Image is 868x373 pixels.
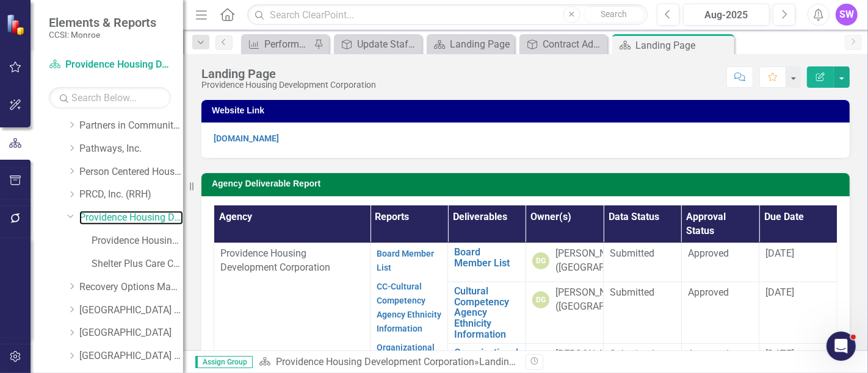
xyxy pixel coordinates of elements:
[765,286,794,298] span: [DATE]
[49,87,171,108] input: Search Below...
[212,106,844,115] h3: Website Link
[244,37,311,52] a: Performance Report
[604,243,681,282] td: Double-Click to Edit
[259,355,516,369] div: »
[49,58,171,72] a: Providence Housing Development Corporation
[92,257,183,271] a: Shelter Plus Care Case Management
[448,243,526,282] td: Double-Click to Edit Right Click for Context Menu
[532,252,549,269] div: DG
[765,247,794,259] span: [DATE]
[49,30,156,40] small: CCSI: Monroe
[92,234,183,248] a: Providence Housing Development Corporation (MCOMH Internal)
[79,280,183,294] a: Recovery Options Made Easy
[681,243,759,282] td: Double-Click to Edit
[532,291,549,308] div: DG
[276,356,474,368] a: Providence Housing Development Corporation
[337,37,419,52] a: Update Staff Contacts and Website Link on Agency Landing Page
[584,6,645,23] button: Search
[79,349,183,363] a: [GEOGRAPHIC_DATA] (RRH)
[555,286,654,314] div: [PERSON_NAME] ([GEOGRAPHIC_DATA])
[79,165,183,179] a: Person Centered Housing Options, Inc.
[836,4,858,26] button: SW
[826,332,856,361] iframe: Intercom live chat
[688,247,729,259] span: Approved
[377,282,441,333] a: CC-Cultural Competency Agency Ethnicity Information
[681,282,759,344] td: Double-Click to Edit
[555,247,654,275] div: [PERSON_NAME] ([GEOGRAPHIC_DATA])
[765,348,794,360] span: [DATE]
[79,119,183,133] a: Partners in Community Development
[610,286,654,298] span: Submitted
[610,247,654,259] span: Submitted
[357,37,419,52] div: Update Staff Contacts and Website Link on Agency Landing Page
[688,348,729,360] span: Approved
[523,37,604,52] a: Contract Addendum
[247,4,648,26] input: Search ClearPoint...
[79,211,183,225] a: Providence Housing Development Corporation
[683,4,770,26] button: Aug-2025
[377,343,435,366] a: Organizational Chart
[49,15,156,30] span: Elements & Reports
[214,133,279,143] a: [DOMAIN_NAME]
[79,188,183,202] a: PRCD, Inc. (RRH)
[79,142,183,156] a: Pathways, Inc.
[610,348,654,360] span: Submitted
[220,247,364,275] p: Providence Housing Development Corporation
[448,282,526,344] td: Double-Click to Edit Right Click for Context Menu
[687,8,765,23] div: Aug-2025
[454,286,519,339] a: Cultural Competency Agency Ethnicity Information
[79,326,183,340] a: [GEOGRAPHIC_DATA]
[195,356,253,368] span: Assign Group
[79,304,183,318] a: [GEOGRAPHIC_DATA] (RRH)
[201,80,376,90] div: Providence Housing Development Corporation
[759,243,837,282] td: Double-Click to Edit
[759,282,837,344] td: Double-Click to Edit
[201,67,376,80] div: Landing Page
[604,282,681,344] td: Double-Click to Edit
[430,37,512,52] a: Landing Page
[450,37,512,52] div: Landing Page
[635,38,731,53] div: Landing Page
[526,282,603,344] td: Double-Click to Edit
[479,356,539,368] div: Landing Page
[264,37,311,52] div: Performance Report
[543,37,604,52] div: Contract Addendum
[212,179,844,188] h3: Agency Deliverable Report
[526,243,603,282] td: Double-Click to Edit
[601,9,627,19] span: Search
[377,249,434,272] a: Board Member List
[454,247,519,268] a: Board Member List
[6,13,28,35] img: ClearPoint Strategy
[688,286,729,298] span: Approved
[454,347,519,369] a: Organizational Chart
